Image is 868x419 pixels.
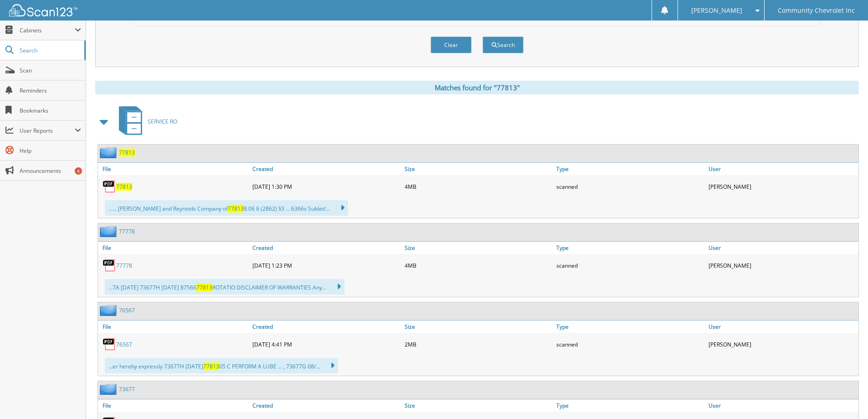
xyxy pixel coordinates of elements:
[119,228,135,235] a: 77778
[196,284,212,291] span: 77813
[554,335,706,353] div: scanned
[203,362,219,370] span: 77813
[98,399,250,412] a: File
[100,226,119,237] img: folder2.png
[105,200,348,216] div: ...... [PERSON_NAME] and Reynoids Company of 8.06 6 (2862) §3 ... 6366s Sublet/...
[98,163,250,175] a: File
[706,242,858,254] a: User
[706,256,858,274] div: [PERSON_NAME]
[250,242,402,254] a: Created
[20,167,81,175] span: Announcements
[100,147,119,158] img: folder2.png
[100,305,119,316] img: folder2.png
[95,81,859,94] div: Matches found for "77813"
[228,205,244,212] span: 77813
[250,335,402,353] div: [DATE] 4:41 PM
[20,127,75,134] span: User Reports
[706,163,858,175] a: User
[250,256,402,274] div: [DATE] 1:23 PM
[402,242,555,254] a: Size
[116,183,132,191] a: 77813
[554,256,706,274] div: scanned
[706,177,858,196] div: [PERSON_NAME]
[402,177,555,196] div: 4MB
[105,279,344,295] div: ...7A [DATE] 73677H [DATE] 87566 ROTATIO DISCLAIMER OF WARRANTIES Any...
[20,107,81,114] span: Bookmarks
[402,399,555,412] a: Size
[822,375,868,419] iframe: Chat Widget
[20,67,81,74] span: Scan
[116,341,132,348] a: 76567
[20,147,81,155] span: Help
[9,4,77,16] img: scan123-logo-white.svg
[148,118,177,125] span: SERVICE RO
[691,8,742,13] span: [PERSON_NAME]
[113,103,177,140] a: SERVICE RO
[554,177,706,196] div: scanned
[103,337,116,351] img: PDF.png
[706,399,858,412] a: User
[706,321,858,333] a: User
[105,358,338,373] div: ...er hereby expressly 73677H [DATE] 05 C PERFORM A LUBE ... , 73677G 08/...
[119,149,135,156] a: 77813
[554,163,706,175] a: Type
[554,321,706,333] a: Type
[554,399,706,412] a: Type
[20,47,80,54] span: Search
[100,383,119,395] img: folder2.png
[20,26,75,34] span: Cabinets
[250,399,402,412] a: Created
[75,167,82,175] div: 4
[483,36,524,53] button: Search
[706,335,858,353] div: [PERSON_NAME]
[554,242,706,254] a: Type
[250,177,402,196] div: [DATE] 1:30 PM
[116,262,132,269] a: 77778
[402,163,555,175] a: Size
[778,8,855,13] span: Community Chevrolet Inc
[402,321,555,333] a: Size
[250,163,402,175] a: Created
[20,87,81,94] span: Reminders
[103,259,116,272] img: PDF.png
[431,36,472,53] button: Clear
[119,385,135,393] a: 73677
[250,321,402,333] a: Created
[402,256,555,274] div: 4MB
[98,321,250,333] a: File
[402,335,555,353] div: 2MB
[103,180,116,193] img: PDF.png
[119,306,135,314] a: 76567
[98,242,250,254] a: File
